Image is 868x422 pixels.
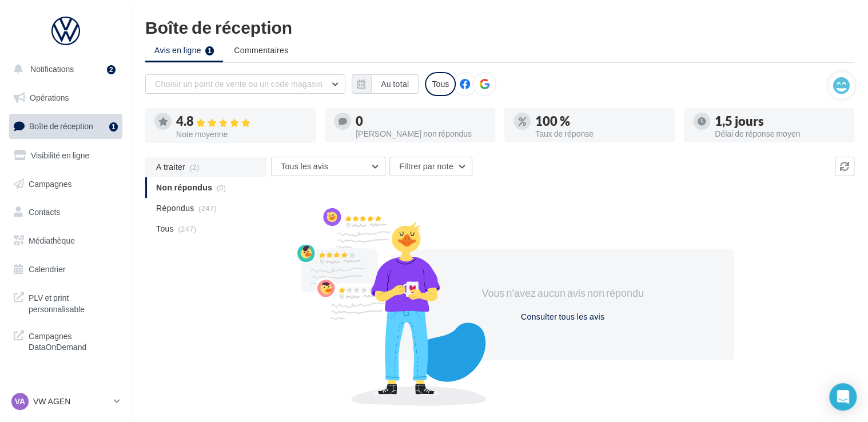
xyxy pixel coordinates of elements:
[30,64,74,74] span: Notifications
[7,172,125,196] a: Campagnes
[176,115,306,128] div: 4.8
[356,115,486,128] div: 0
[29,236,75,245] span: Médiathèque
[7,229,125,253] a: Médiathèque
[7,324,125,357] a: Campagnes DataOnDemand
[829,383,857,411] div: Open Intercom Messenger
[7,285,125,319] a: PLV et print personnalisable
[198,204,217,213] span: (247)
[715,130,845,138] div: Délai de réponse moyen
[271,157,385,176] button: Tous les avis
[29,264,66,274] span: Calendrier
[30,93,69,102] span: Opérations
[107,65,116,74] div: 2
[176,130,306,138] div: Note moyenne
[464,286,661,301] div: Vous n'avez aucun avis non répondu
[715,115,845,128] div: 1,5 jours
[145,18,854,35] div: Boîte de réception
[178,224,196,233] span: (247)
[7,114,125,138] a: Boîte de réception1
[29,328,118,353] span: Campagnes DataOnDemand
[145,74,345,94] button: Choisir un point de vente ou un code magasin
[535,115,666,128] div: 100 %
[234,45,288,56] span: Commentaires
[371,74,419,94] button: Au total
[389,157,472,176] button: Filtrer par note
[109,122,118,132] div: 1
[156,223,174,234] span: Tous
[29,121,93,131] span: Boîte de réception
[190,162,200,172] span: (2)
[31,150,89,160] span: Visibilité en ligne
[155,79,322,89] span: Choisir un point de vente ou un code magasin
[29,290,118,314] span: PLV et print personnalisable
[352,74,419,94] button: Au total
[356,130,486,138] div: [PERSON_NAME] non répondus
[7,57,120,81] button: Notifications 2
[29,207,60,217] span: Contacts
[9,391,122,412] a: VA VW AGEN
[7,144,125,168] a: Visibilité en ligne
[7,257,125,281] a: Calendrier
[7,86,125,110] a: Opérations
[281,161,328,171] span: Tous les avis
[156,161,185,173] span: A traiter
[7,200,125,224] a: Contacts
[535,130,666,138] div: Taux de réponse
[425,72,456,96] div: Tous
[156,202,194,214] span: Répondus
[15,396,25,407] span: VA
[516,310,609,324] button: Consulter tous les avis
[29,178,72,188] span: Campagnes
[33,396,109,407] p: VW AGEN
